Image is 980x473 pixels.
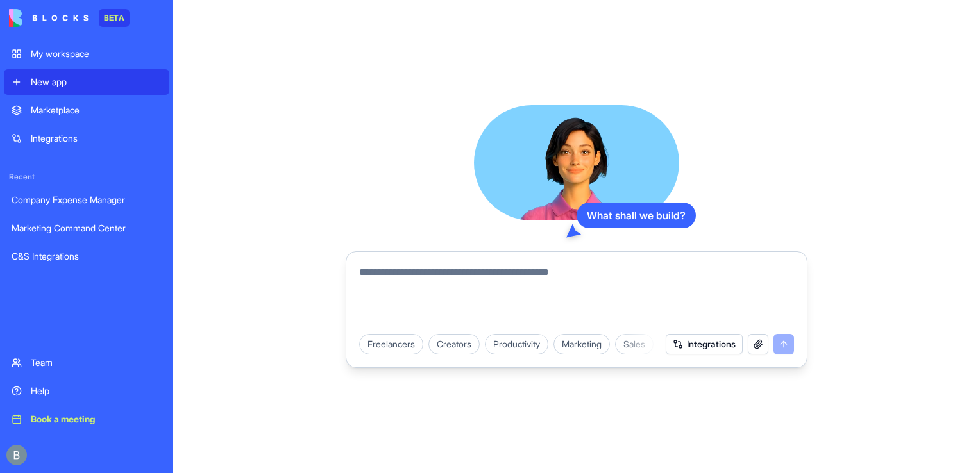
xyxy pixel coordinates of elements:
a: Integrations [4,126,169,151]
div: Marketing Command Center [12,222,162,235]
div: New app [31,76,162,88]
a: Marketing Command Center [4,215,169,241]
div: Company Expense Manager [12,194,162,206]
div: Team [31,356,162,369]
div: Productivity [485,334,548,354]
div: Sales [615,334,654,354]
a: Help [4,378,169,404]
a: My workspace [4,41,169,67]
div: What shall we build? [577,203,696,228]
span: Recent [4,172,169,182]
div: Freelancers [359,334,423,354]
a: Marketplace [4,97,169,123]
div: Integrations [31,132,162,145]
a: C&S Integrations [4,244,169,269]
div: BETA [99,9,130,27]
div: Marketplace [31,104,162,117]
div: Book a meeting [31,413,162,426]
div: My workspace [31,47,162,60]
div: C&S Integrations [12,250,162,263]
div: Help [31,385,162,397]
img: logo [9,9,89,27]
a: New app [4,69,169,95]
img: ACg8ocIug40qN1SCXJiinWdltW7QsPxROn8ZAVDlgOtPD8eQfXIZmw=s96-c [6,445,27,465]
div: Creators [428,334,480,354]
a: Team [4,350,169,376]
a: BETA [9,9,130,27]
a: Company Expense Manager [4,187,169,213]
a: Book a meeting [4,406,169,432]
button: Integrations [666,334,743,354]
div: Marketing [553,334,610,354]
